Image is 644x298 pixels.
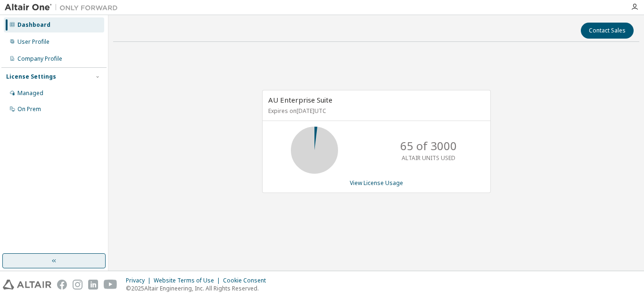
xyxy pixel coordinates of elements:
div: Dashboard [17,21,50,29]
div: Privacy [126,277,154,284]
div: User Profile [17,38,50,46]
div: Website Terms of Use [154,277,223,284]
img: instagram.svg [73,280,83,290]
p: © 2025 Altair Engineering, Inc. All Rights Reserved. [126,284,272,292]
div: Company Profile [17,55,62,63]
div: Managed [17,89,43,97]
div: License Settings [6,73,56,81]
button: Contact Sales [581,23,634,39]
span: AU Enterprise Suite [268,95,332,105]
img: Altair One [5,3,123,12]
div: On Prem [17,105,41,113]
a: View License Usage [350,179,403,187]
img: youtube.svg [104,280,117,290]
img: altair_logo.svg [3,280,51,290]
p: Expires on [DATE] UTC [268,107,482,115]
p: ALTAIR UNITS USED [402,154,455,162]
p: 65 of 3000 [400,138,457,154]
img: linkedin.svg [88,280,98,290]
img: facebook.svg [57,280,67,290]
div: Cookie Consent [223,277,272,284]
